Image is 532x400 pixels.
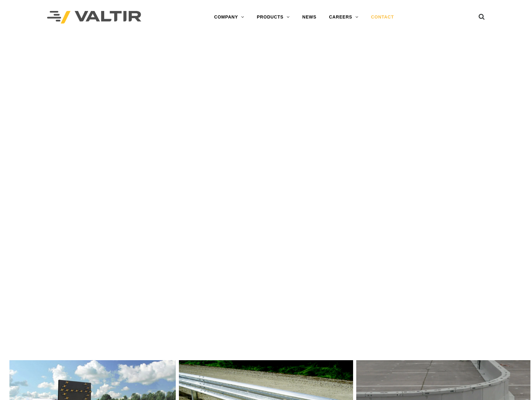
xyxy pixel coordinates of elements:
img: Valtir [47,11,141,24]
a: COMPANY [208,11,250,24]
a: NEWS [296,11,323,24]
a: CAREERS [323,11,365,24]
a: PRODUCTS [250,11,296,24]
a: CONTACT [365,11,400,24]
